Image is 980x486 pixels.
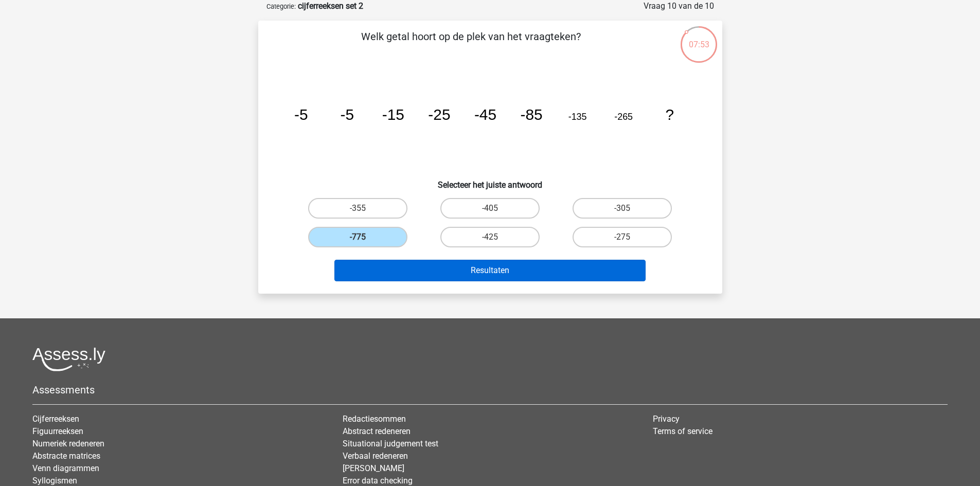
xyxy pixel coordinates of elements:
h6: Selecteer het juiste antwoord [275,172,706,190]
a: Abstracte matrices [32,451,100,461]
label: -405 [440,198,540,219]
strong: cijferreeksen set 2 [298,1,363,11]
a: Numeriek redeneren [32,439,104,448]
a: Redactiesommen [343,414,406,424]
a: Cijferreeksen [32,414,79,424]
a: Syllogismen [32,476,77,485]
tspan: -15 [382,106,404,123]
a: Figuurreeksen [32,426,83,436]
tspan: -265 [614,112,633,122]
a: Abstract redeneren [343,426,411,436]
label: -275 [573,227,672,247]
a: Terms of service [653,426,712,436]
a: Verbaal redeneren [343,451,408,461]
img: Assessly logo [32,347,105,371]
a: Error data checking [343,476,413,485]
label: -305 [573,198,672,219]
tspan: -85 [520,106,542,123]
label: -425 [440,227,540,247]
label: -775 [308,227,407,247]
label: -355 [308,198,407,219]
small: Categorie: [266,3,296,10]
p: Welk getal hoort op de plek van het vraagteken? [275,29,667,60]
tspan: -5 [340,106,354,123]
a: Privacy [653,414,680,424]
tspan: -45 [474,106,496,123]
a: Situational judgement test [343,439,438,448]
div: 07:53 [680,25,718,51]
tspan: ? [665,106,674,123]
tspan: -25 [428,106,450,123]
tspan: -135 [568,112,586,122]
h5: Assessments [32,384,948,396]
a: [PERSON_NAME] [343,463,404,473]
tspan: -5 [294,106,308,123]
a: Venn diagrammen [32,463,99,473]
button: Resultaten [334,260,646,281]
